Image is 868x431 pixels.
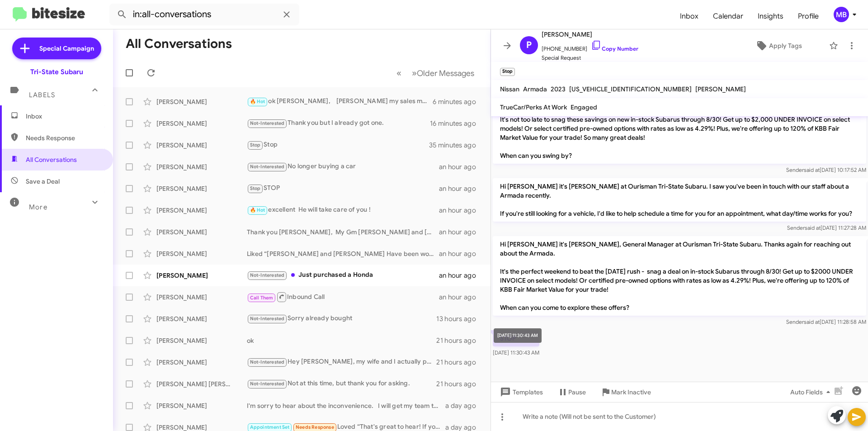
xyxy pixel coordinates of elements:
div: [PERSON_NAME] [156,358,247,367]
span: Appointment Set [250,424,290,430]
div: an hour ago [439,249,483,258]
div: ok [247,336,436,345]
div: [DATE] 11:30:43 AM [494,328,542,343]
span: Needs Response [296,424,334,430]
span: Inbox [26,112,103,121]
small: Stop [500,68,515,76]
div: an hour ago [439,162,483,171]
span: Special Request [542,53,638,62]
div: [PERSON_NAME] [156,184,247,193]
span: Stop [250,185,261,191]
button: Next [406,64,480,82]
div: 21 hours ago [436,358,483,367]
div: Liked “[PERSON_NAME] and [PERSON_NAME] Have been working your deal” [247,249,439,258]
div: [PERSON_NAME] [156,206,247,215]
div: Just purchased a Honda [247,270,439,280]
div: [PERSON_NAME] [156,271,247,280]
span: Not-Interested [250,316,285,322]
div: [PERSON_NAME] [156,314,247,323]
div: Hey [PERSON_NAME], my wife and I actually purchased a vehicle there last week. Thanks for followi... [247,357,436,367]
span: [US_VEHICLE_IDENTIFICATION_NUMBER] [569,85,692,93]
div: [PERSON_NAME] [156,227,247,237]
div: an hour ago [439,293,483,302]
a: Calendar [706,3,750,29]
span: 🔥 Hot [250,99,265,104]
span: P [526,38,532,52]
a: Profile [791,3,826,29]
button: MB [826,7,858,22]
span: Older Messages [417,68,474,78]
span: More [29,203,47,211]
span: Save a Deal [26,177,60,186]
span: 2023 [551,85,566,93]
button: Apply Tags [732,38,825,54]
span: Not-Interested [250,164,285,170]
h1: All Conversations [126,37,232,51]
span: Armada [523,85,547,93]
span: Not-Interested [250,272,285,278]
span: Sender [DATE] 11:27:28 AM [787,224,866,231]
div: Not at this time, but thank you for asking. [247,379,436,389]
a: Inbox [673,3,706,29]
div: [PERSON_NAME] [156,97,247,106]
span: 🔥 Hot [250,207,265,213]
p: Hi [PERSON_NAME] it's [PERSON_NAME], General Manager at Ourisman Tri-State Subaru. Thanks again f... [493,84,866,164]
div: an hour ago [439,227,483,237]
div: [PERSON_NAME] [PERSON_NAME] [156,379,247,388]
div: [PERSON_NAME] [156,293,247,302]
div: MB [834,7,849,22]
span: Apply Tags [769,38,802,54]
span: Nissan [500,85,519,93]
span: Special Campaign [39,44,94,53]
div: No longer buying a car [247,161,439,172]
span: Mark Inactive [611,384,651,400]
span: » [412,67,417,79]
div: [PERSON_NAME] [156,162,247,171]
span: Call Them [250,295,274,301]
button: Previous [391,64,407,82]
span: [DATE] 11:30:43 AM [493,349,539,356]
span: Not-Interested [250,381,285,387]
div: 13 hours ago [436,314,483,323]
div: [PERSON_NAME] [156,249,247,258]
div: 35 minutes ago [429,141,483,150]
span: Sender [DATE] 11:28:58 AM [786,318,866,325]
span: « [396,67,401,79]
div: I'm sorry to hear about the inconvenience. I will get my team to resolve this immediately. We wil... [247,401,445,410]
button: Mark Inactive [593,384,658,400]
nav: Page navigation example [392,64,480,82]
div: an hour ago [439,184,483,193]
div: [PERSON_NAME] [156,119,247,128]
span: [PERSON_NAME] [695,85,746,93]
a: Special Campaign [12,38,101,59]
button: Templates [491,384,550,400]
input: Search [109,4,299,25]
div: STOP [247,183,439,194]
div: Thank you [PERSON_NAME], My Gm [PERSON_NAME] and [PERSON_NAME] sent you the proposal [DATE] [PERS... [247,227,439,237]
span: Sender [DATE] 10:17:52 AM [786,166,866,173]
span: said at [804,166,820,173]
div: an hour ago [439,271,483,280]
span: Pause [568,384,586,400]
div: 16 minutes ago [430,119,483,128]
div: an hour ago [439,206,483,215]
div: 6 minutes ago [433,97,483,106]
div: excellent He will take care of you ! [247,205,439,215]
button: Auto Fields [783,384,841,400]
span: Labels [29,91,55,99]
span: Insights [750,3,791,29]
div: Inbound Call [247,291,439,303]
div: Sorry already bought [247,313,436,324]
div: 21 hours ago [436,336,483,345]
div: 21 hours ago [436,379,483,388]
span: Not-Interested [250,359,285,365]
span: said at [805,224,821,231]
span: Auto Fields [790,384,834,400]
span: All Conversations [26,155,77,164]
span: said at [804,318,820,325]
div: [PERSON_NAME] [156,141,247,150]
button: Pause [550,384,593,400]
span: TrueCar/Perks At Work [500,103,567,111]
